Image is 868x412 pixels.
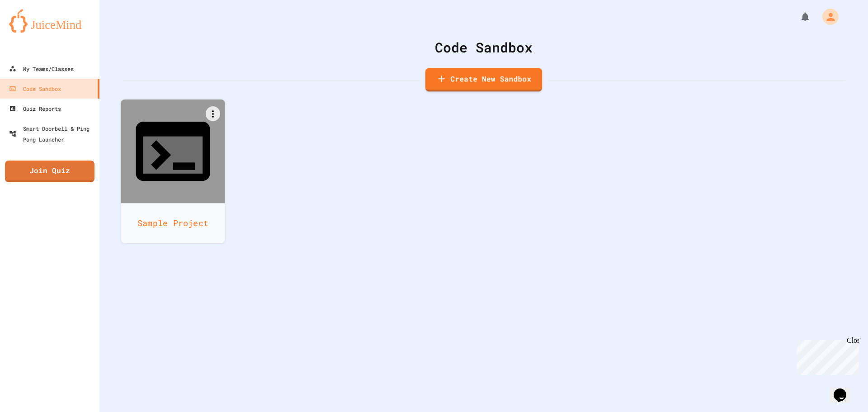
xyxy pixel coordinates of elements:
[783,9,813,24] div: My Notifications
[9,123,96,145] div: Smart Doorbell & Ping Pong Launcher
[9,103,61,114] div: Quiz Reports
[122,37,845,57] div: Code Sandbox
[830,376,859,403] iframe: chat widget
[121,203,225,243] div: Sample Project
[425,68,542,91] a: Create New Sandbox
[9,83,61,94] div: Code Sandbox
[9,9,90,33] img: logo-orange.svg
[4,4,62,57] div: Chat with us now!Close
[793,336,859,375] iframe: chat widget
[121,99,225,243] a: Sample Project
[813,6,841,27] div: My Account
[9,63,74,74] div: My Teams/Classes
[5,161,94,182] a: Join Quiz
